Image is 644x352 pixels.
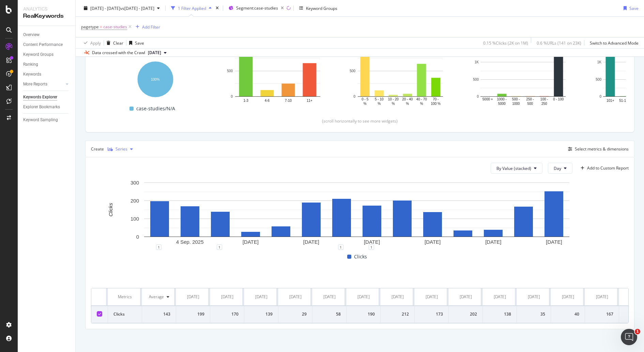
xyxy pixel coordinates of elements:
[102,58,208,98] svg: A chart.
[388,98,399,101] text: 10 - 20
[350,69,355,73] text: 500
[475,61,479,64] text: 1K
[227,69,233,73] text: 500
[526,98,534,101] text: 250 -
[318,311,341,317] div: 58
[289,294,302,300] div: [DATE]
[556,311,579,317] div: 40
[23,12,70,20] div: RealKeywords
[136,105,175,113] span: case-studies/N/A
[296,3,340,14] button: Keyword Groups
[454,311,477,317] div: 202
[105,144,136,155] button: Series
[354,253,367,261] span: Clicks
[621,3,639,14] button: Save
[23,51,53,58] div: Keyword Groups
[591,311,613,317] div: 167
[23,116,71,124] a: Keyword Sampling
[599,95,601,98] text: 0
[225,42,331,106] svg: A chart.
[425,239,441,245] text: [DATE]
[522,311,545,317] div: 35
[148,311,170,317] div: 143
[483,40,528,46] div: 0.15 % Clicks ( 2K on 1M )
[420,102,423,106] text: %
[473,78,479,81] text: 500
[216,311,239,317] div: 170
[619,99,630,102] text: 51-100
[145,49,169,57] button: [DATE]
[369,244,374,250] div: 1
[23,61,38,68] div: Ranking
[23,61,71,68] a: Ranking
[131,180,139,186] text: 300
[562,294,574,300] div: [DATE]
[81,37,101,48] button: Apply
[554,165,561,171] span: Day
[120,5,154,11] span: vs [DATE] - [DATE]
[402,98,413,101] text: 20 - 40
[431,102,441,106] text: 100 %
[587,37,639,48] button: Switch to Advanced Mode
[108,306,142,323] td: Clicks
[485,239,501,245] text: [DATE]
[126,37,144,48] button: Save
[488,311,511,317] div: 138
[323,294,336,300] div: [DATE]
[148,50,161,56] span: 2025 Sep. 16th
[136,234,139,240] text: 0
[284,311,307,317] div: 29
[176,239,204,245] text: 4 Sep. 2025
[236,5,278,11] span: Segment: case-studies
[537,40,581,46] div: 0.6 % URLs ( 141 on 23K )
[265,99,270,102] text: 4-6
[303,239,319,245] text: [DATE]
[362,98,368,101] text: 0 - 5
[23,41,63,48] div: Content Performance
[142,24,160,30] div: Add Filter
[386,311,409,317] div: 212
[491,163,542,174] button: By Value (stacked)
[285,99,292,102] text: 7-10
[578,163,629,174] button: Add to Custom Report
[23,31,71,38] a: Overview
[23,41,71,48] a: Content Performance
[587,166,629,170] div: Add to Custom Report
[306,5,337,11] div: Keyword Groups
[103,22,127,32] span: case-studies
[113,40,123,46] div: Clear
[221,294,233,300] div: [DATE]
[460,294,472,300] div: [DATE]
[23,116,58,124] div: Keyword Sampling
[187,294,199,300] div: [DATE]
[214,5,220,12] div: times
[92,50,145,56] div: Data crossed with the Crawl
[548,163,572,174] button: Day
[621,329,637,345] iframe: Intercom live chat
[416,98,427,101] text: 40 - 70
[23,71,71,78] a: Keywords
[540,98,548,101] text: 100 -
[527,102,533,106] text: 500
[635,329,640,334] span: 1
[596,294,608,300] div: [DATE]
[100,24,102,30] span: =
[23,5,70,12] div: Analytics
[470,42,576,106] svg: A chart.
[496,165,531,171] span: By Value (stacked)
[23,71,41,78] div: Keywords
[131,198,139,204] text: 200
[607,99,614,102] text: 101+
[156,244,162,250] div: 1
[108,203,113,217] text: Clicks
[307,99,312,102] text: 11+
[528,294,540,300] div: [DATE]
[378,102,381,106] text: %
[498,102,506,106] text: 5000
[364,102,367,106] text: %
[90,5,120,11] span: [DATE] - [DATE]
[255,294,267,300] div: [DATE]
[23,31,40,38] div: Overview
